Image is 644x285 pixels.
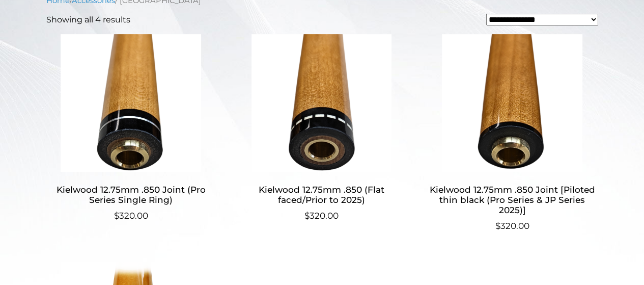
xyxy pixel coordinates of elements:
[304,211,310,221] span: $
[237,180,406,210] h2: Kielwood 12.75mm .850 (Flat faced/Prior to 2025)
[46,14,130,26] p: Showing all 4 results
[304,211,339,221] bdi: 320.00
[237,34,406,222] a: Kielwood 12.75mm .850 (Flat faced/Prior to 2025) $320.00
[428,180,597,220] h2: Kielwood 12.75mm .850 Joint [Piloted thin black (Pro Series & JP Series 2025)]
[495,221,529,231] bdi: 320.00
[486,14,598,25] select: Shop order
[495,221,500,231] span: $
[428,34,597,172] img: Kielwood 12.75mm .850 Joint [Piloted thin black (Pro Series & JP Series 2025)]
[46,34,216,222] a: Kielwood 12.75mm .850 Joint (Pro Series Single Ring) $320.00
[237,34,406,172] img: Kielwood 12.75mm .850 (Flat faced/Prior to 2025)
[114,211,148,221] bdi: 320.00
[46,34,216,172] img: Kielwood 12.75mm .850 Joint (Pro Series Single Ring)
[46,180,216,210] h2: Kielwood 12.75mm .850 Joint (Pro Series Single Ring)
[428,34,597,233] a: Kielwood 12.75mm .850 Joint [Piloted thin black (Pro Series & JP Series 2025)] $320.00
[114,211,119,221] span: $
